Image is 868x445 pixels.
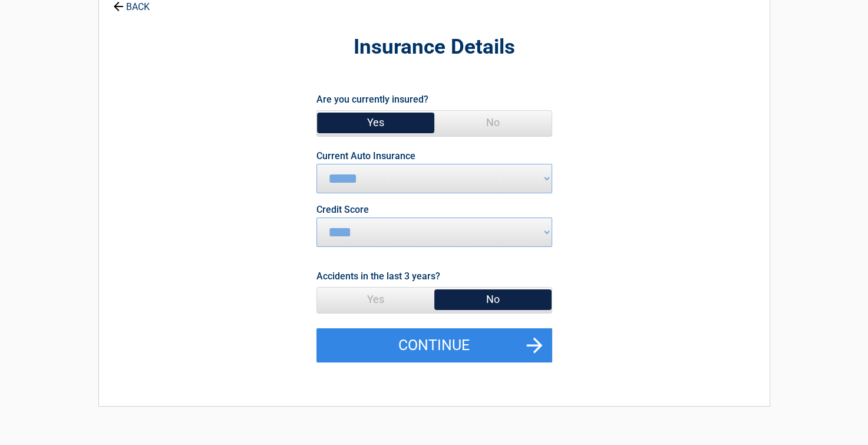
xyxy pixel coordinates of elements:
label: Are you currently insured? [316,91,428,107]
label: Current Auto Insurance [316,151,415,161]
span: No [434,111,552,134]
span: Yes [317,111,434,134]
label: Credit Score [316,205,369,215]
span: No [434,288,552,311]
button: Continue [316,328,552,362]
h2: Insurance Details [164,34,705,61]
span: Yes [317,288,434,311]
label: Accidents in the last 3 years? [316,268,440,284]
